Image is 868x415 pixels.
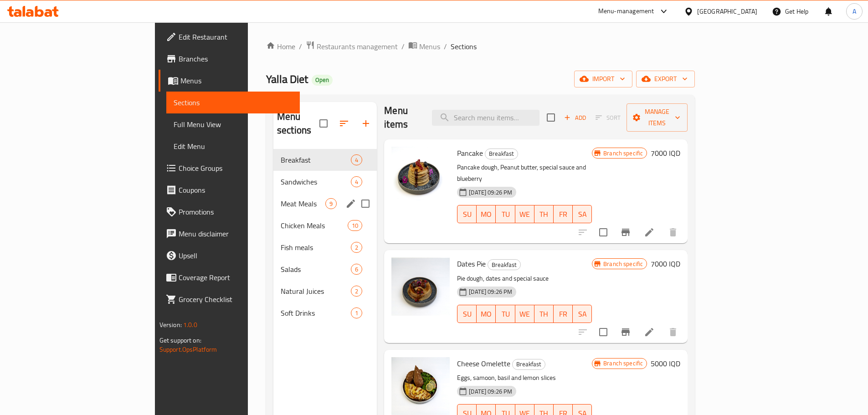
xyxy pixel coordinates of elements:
p: Pancake dough, Peanut butter, special sauce and blueberry [457,162,592,184]
span: Select to update [594,323,613,342]
button: SA [573,305,592,323]
span: FR [557,208,569,221]
div: Soft Drinks1 [273,302,377,324]
span: Branch specific [600,359,647,368]
span: Menu disclaimer [179,228,293,239]
div: Breakfast [485,149,518,159]
a: Promotions [159,201,300,223]
a: Restaurants management [306,41,398,52]
button: Manage items [627,103,688,132]
span: Breakfast [513,359,545,369]
button: TH [534,205,554,223]
span: 1.0.0 [183,319,197,331]
span: SA [576,307,588,321]
button: Branch-specific-item [615,321,637,343]
button: edit [344,197,358,210]
div: Open [312,75,333,86]
span: TU [499,307,511,321]
a: Edit Menu [166,135,300,157]
div: Menu-management [598,6,654,17]
span: Select section first [590,111,627,125]
button: delete [662,321,684,343]
span: Sections [451,41,477,52]
span: import [581,73,625,85]
span: Salads [281,264,351,275]
div: Meat Meals9edit [273,193,377,215]
div: Chicken Meals [281,220,348,231]
span: Choice Groups [179,163,293,174]
span: Breakfast [485,149,518,159]
span: Branches [179,53,293,64]
div: Sandwiches4 [273,171,377,193]
h2: Menu items [384,104,421,131]
button: MO [477,305,496,323]
button: Add [560,111,590,125]
div: items [351,176,362,187]
span: Menus [180,75,293,86]
span: Dates Pie [457,257,486,271]
span: WE [519,208,531,221]
span: TH [538,307,550,321]
li: / [444,41,447,52]
span: SU [461,307,473,321]
a: Branches [159,48,300,70]
button: export [636,71,695,87]
div: Meat Meals [281,198,325,209]
button: FR [554,305,573,323]
li: / [299,41,302,52]
h6: 5000 IQD [651,357,680,370]
div: items [325,198,337,209]
a: Edit menu item [644,327,655,338]
button: Add section [355,113,377,134]
div: items [351,286,362,297]
a: Sections [166,92,300,113]
span: 10 [348,221,362,230]
span: Upsell [179,250,293,261]
span: Edit Menu [174,141,293,152]
span: 4 [351,178,362,186]
span: Select all sections [314,114,333,133]
nav: breadcrumb [266,41,695,52]
span: 2 [351,287,362,296]
a: Coupons [159,179,300,201]
span: Promotions [179,206,293,217]
button: import [574,71,632,87]
span: Menus [419,41,440,52]
span: TH [538,208,550,221]
a: Menu disclaimer [159,223,300,245]
span: Sandwiches [281,176,351,187]
span: Restaurants management [317,41,398,52]
span: Open [312,76,333,84]
div: items [351,264,362,275]
span: Manage items [634,106,680,129]
span: Select section [541,108,560,127]
div: items [351,307,362,318]
button: WE [515,205,534,223]
span: 2 [351,243,362,252]
button: TH [534,305,554,323]
span: Select to update [594,223,613,242]
button: Branch-specific-item [615,221,637,243]
span: WE [519,307,531,321]
span: Branch specific [600,260,647,268]
li: / [401,41,405,52]
span: Natural Juices [281,286,351,297]
span: Fish meals [281,242,351,253]
a: Full Menu View [166,113,300,135]
span: Add item [560,111,590,125]
span: Sections [174,97,293,108]
span: [DATE] 09:26 PM [465,188,516,197]
span: Breakfast [281,154,351,165]
div: Chicken Meals10 [273,215,377,236]
span: Edit Restaurant [179,31,293,42]
div: [GEOGRAPHIC_DATA] [697,6,757,16]
h6: 7000 IQD [651,147,680,159]
a: Upsell [159,245,300,266]
p: Pie dough, dates and special sauce [457,273,592,284]
span: Soft Drinks [281,307,351,318]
